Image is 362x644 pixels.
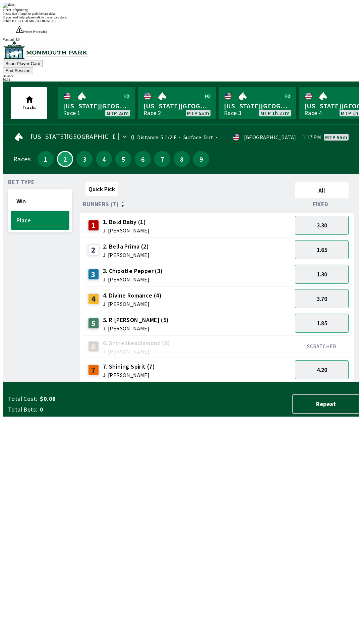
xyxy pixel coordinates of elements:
[137,134,176,141] span: Distance: 5 1/2 F
[103,362,155,371] span: 7. Shining Spirit (7)
[213,134,275,141] span: Track Condition: Heavy
[8,406,37,414] span: Total Bets:
[57,151,73,167] button: 2
[88,365,99,375] div: 7
[103,252,149,258] span: J: [PERSON_NAME]
[11,192,69,211] button: Win
[38,151,54,167] button: 1
[83,201,292,208] div: Runners (7)
[22,104,37,110] span: Tracks
[143,102,210,110] span: [US_STATE][GEOGRAPHIC_DATA]
[176,134,213,141] span: Surface: Dirt
[16,216,64,224] span: Place
[244,135,296,140] div: [GEOGRAPHIC_DATA]
[295,360,349,379] button: 4.20
[298,400,353,408] span: Repeat
[3,19,359,23] div: Public ID:
[3,78,359,82] div: $ 0.31
[317,319,327,327] span: 1.85
[317,270,327,278] span: 1.30
[88,341,99,352] div: 6
[59,157,71,161] span: 2
[292,394,359,414] button: Repeat
[295,182,349,198] button: All
[76,151,93,167] button: 3
[88,185,115,193] span: Quick Pick
[103,339,170,347] span: 6. Shinelikeadiamond (6)
[135,151,151,167] button: 6
[40,406,145,414] span: 0
[303,135,321,140] span: 1:17 PM
[156,157,169,161] span: 7
[224,102,291,110] span: [US_STATE][GEOGRAPHIC_DATA]
[3,8,359,12] div: Ticket 1 of 1 printing
[23,30,47,34] span: Printer Processing
[103,242,149,251] span: 2. Bella Prima (2)
[88,269,99,280] div: 3
[103,316,169,324] span: 5. R [PERSON_NAME] (5)
[107,110,129,116] span: MTP 23m
[3,74,359,78] div: Balance
[3,12,359,15] div: Please don't forget to grab the last ticket
[63,110,80,116] div: Race 1
[3,60,43,67] button: Scan Player Card
[143,110,161,116] div: Race 2
[11,211,69,230] button: Place
[317,295,327,303] span: 3.70
[219,87,296,119] a: [US_STATE][GEOGRAPHIC_DATA]Race 3MTP 1h 27m
[260,110,290,116] span: MTP 1h 27m
[295,289,349,308] button: 3.70
[187,110,209,116] span: MTP 55m
[39,157,52,161] span: 1
[292,201,351,208] div: Fixed
[88,293,99,304] div: 4
[295,216,349,235] button: 3.30
[103,291,162,300] span: 4. Divine Romance (4)
[304,110,322,116] div: Race 4
[78,157,91,161] span: 3
[193,151,209,167] button: 9
[96,151,112,167] button: 4
[31,134,131,139] span: [US_STATE][GEOGRAPHIC_DATA]
[295,240,349,259] button: 1.65
[317,246,327,254] span: 1.65
[103,267,163,275] span: 3. Chipotle Pepper (3)
[131,135,134,140] div: 0
[3,38,359,41] div: Version 1.4.0
[295,314,349,333] button: 1.85
[83,202,119,207] span: Runners (7)
[174,151,190,167] button: 8
[88,245,99,255] div: 2
[175,157,188,161] span: 8
[298,186,346,194] span: All
[317,366,327,374] span: 4.20
[3,41,87,59] img: venue logo
[154,151,170,167] button: 7
[11,87,47,119] button: Tracks
[8,395,37,403] span: Total Cost:
[58,87,135,119] a: [US_STATE][GEOGRAPHIC_DATA]Race 1MTP 23m
[117,157,130,161] span: 5
[40,395,145,403] span: $0.00
[17,19,56,23] span: PYJT-JEMR-KOOR-WHFE
[63,102,130,110] span: [US_STATE][GEOGRAPHIC_DATA]
[317,221,327,229] span: 3.30
[136,157,149,161] span: 6
[103,277,163,282] span: J: [PERSON_NAME]
[13,156,31,162] div: Races
[3,3,15,8] img: ticket
[103,372,155,378] span: J: [PERSON_NAME]
[295,265,349,284] button: 1.30
[3,67,33,74] button: End Session
[98,157,110,161] span: 4
[224,110,241,116] div: Race 3
[3,15,67,19] span: If you need help, please talk to the service desk.
[115,151,131,167] button: 5
[195,157,207,161] span: 9
[88,220,99,231] div: 1
[16,197,64,205] span: Win
[85,182,118,196] button: Quick Pick
[103,301,162,307] span: J: [PERSON_NAME]
[103,326,169,331] span: J: [PERSON_NAME]
[88,318,99,329] div: 5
